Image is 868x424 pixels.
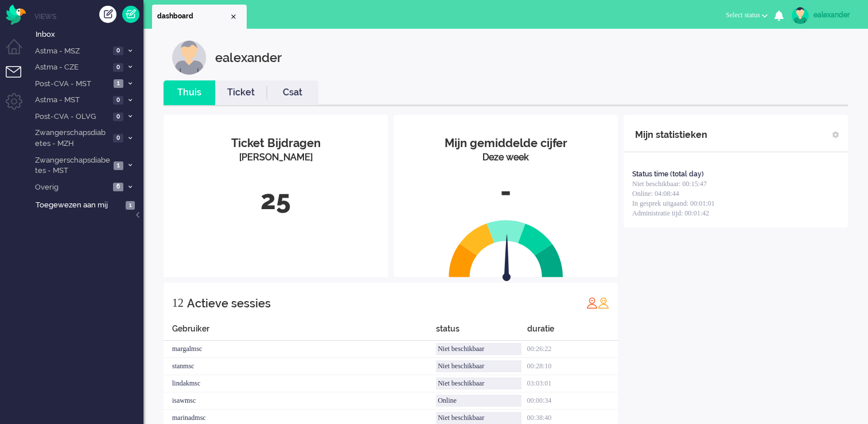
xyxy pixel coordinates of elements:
[164,341,436,358] div: margalmsc
[172,151,379,164] div: [PERSON_NAME]
[152,5,247,29] li: Dashboard
[122,6,139,23] a: Quick Ticket
[172,40,207,75] img: customer.svg
[113,183,123,191] span: 6
[436,343,521,355] div: Niet beschikbaar
[114,161,123,170] span: 1
[632,169,704,179] div: Status time (total day)
[33,111,110,122] span: Post-CVA - OLVG
[99,6,116,23] div: Creëer ticket
[113,134,123,142] span: 0
[527,358,618,375] div: 00:28:10
[164,80,215,105] li: Thuis
[527,341,618,358] div: 00:26:22
[449,219,563,277] img: semi_circle.svg
[215,86,267,99] a: Ticket
[813,9,857,21] div: ealexander
[172,182,379,219] div: 25
[172,291,184,314] div: 12
[113,47,123,55] span: 0
[164,392,436,410] div: isawmsc
[215,80,267,105] li: Ticket
[113,113,123,121] span: 0
[126,201,135,210] span: 1
[33,28,143,40] a: Inbox
[6,7,26,16] a: Omnidesk
[33,46,110,57] span: Astma - MSZ
[632,180,715,217] span: Niet beschikbaar: 00:15:47 Online: 04:08:44 In gesprek uitgaand: 00:01:01 Administratie tijd: 00:...
[586,297,598,309] img: profile_red.svg
[114,79,123,88] span: 1
[436,412,521,424] div: Niet beschikbaar
[267,80,318,105] li: Csat
[164,375,436,392] div: lindakmsc
[6,66,32,92] li: Tickets menu
[527,323,618,341] div: duratie
[157,11,229,21] span: dashboard
[164,86,215,99] a: Thuis
[436,323,527,341] div: status
[229,12,238,21] div: Close tab
[113,96,123,105] span: 0
[402,173,609,211] div: -
[527,375,618,392] div: 03:03:01
[172,135,379,152] div: Ticket Bijdragen
[436,377,521,390] div: Niet beschikbaar
[36,29,143,40] span: Inbox
[402,135,609,152] div: Mijn gemiddelde cijfer
[33,128,110,149] span: Zwangerschapsdiabetes - MZH
[789,7,857,24] a: ealexander
[215,40,282,75] div: ealexander
[719,3,774,29] li: Select status
[792,7,809,24] img: avatar
[36,200,122,211] span: Toegewezen aan mij
[598,297,609,309] img: profile_orange.svg
[482,234,531,284] img: arrow.svg
[164,323,436,341] div: Gebruiker
[164,358,436,375] div: stanmsc
[34,11,143,21] li: Views
[6,39,32,65] li: Dashboard menu
[436,360,521,372] div: Niet beschikbaar
[33,182,110,193] span: Overig
[527,392,618,410] div: 00:00:34
[113,63,123,72] span: 0
[436,395,521,407] div: Online
[267,86,318,99] a: Csat
[6,93,32,119] li: Admin menu
[719,7,774,24] button: Select status
[33,62,110,73] span: Astma - CZE
[635,124,707,147] div: Mijn statistieken
[402,151,609,164] div: Deze week
[33,95,110,106] span: Astma - MST
[33,155,110,176] span: Zwangerschapsdiabetes - MST
[726,11,760,19] span: Select status
[187,292,271,315] div: Actieve sessies
[33,198,143,211] a: Toegewezen aan mij 1
[33,79,110,90] span: Post-CVA - MST
[6,5,26,25] img: flow_omnibird.svg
